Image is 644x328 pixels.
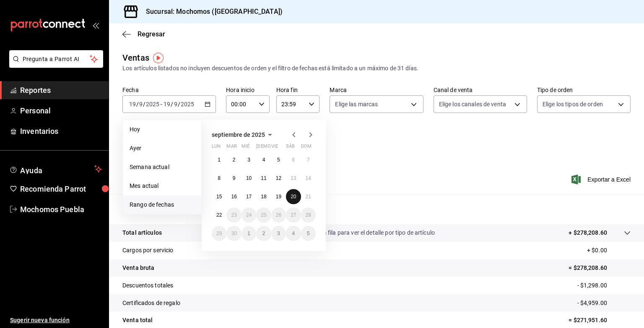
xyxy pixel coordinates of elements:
[218,157,221,163] abbr: 1 de septiembre de 2025
[271,226,286,241] button: 3 de octubre de 2025
[262,157,265,163] abbr: 4 de septiembre de 2025
[537,87,631,93] label: Tipo de orden
[23,55,90,64] span: Pregunta a Parrot AI
[20,204,102,215] span: Mochomos Puebla
[122,246,174,255] p: Cargos por servicio
[292,157,295,163] abbr: 6 de septiembre de 2025
[271,143,278,152] abbr: viernes
[130,144,195,153] span: Ayer
[153,53,164,63] button: Tooltip marker
[577,299,631,307] p: - $4,959.00
[145,101,160,108] input: ----
[233,175,236,181] abbr: 9 de septiembre de 2025
[271,189,286,204] button: 19 de septiembre de 2025
[20,164,91,174] span: Ayuda
[262,231,265,236] abbr: 2 de octubre de 2025
[122,87,216,93] label: Fecha
[246,175,252,181] abbr: 10 de septiembre de 2025
[276,175,281,181] abbr: 12 de septiembre de 2025
[138,30,165,38] span: Regresar
[139,7,283,17] h3: Sucursal: Mochomos ([GEOGRAPHIC_DATA])
[20,183,102,195] span: Recomienda Parrot
[577,281,631,290] p: - $1,298.00
[301,208,316,223] button: 28 de septiembre de 2025
[216,231,222,236] abbr: 29 de septiembre de 2025
[246,212,252,218] abbr: 24 de septiembre de 2025
[136,101,139,108] span: /
[543,100,603,108] span: Elige los tipos de orden
[301,171,316,186] button: 14 de septiembre de 2025
[174,101,178,108] input: --
[307,231,310,236] abbr: 5 de octubre de 2025
[6,61,103,69] a: Pregunta a Parrot AI
[20,126,102,137] span: Inventarios
[163,101,171,108] input: --
[143,101,145,108] span: /
[212,171,226,186] button: 8 de septiembre de 2025
[216,212,222,218] abbr: 22 de septiembre de 2025
[226,208,241,223] button: 23 de septiembre de 2025
[301,152,316,167] button: 7 de septiembre de 2025
[212,131,265,138] span: septiembre de 2025
[161,101,162,108] span: -
[247,231,250,236] abbr: 1 de octubre de 2025
[122,228,162,237] p: Total artículos
[291,212,296,218] abbr: 27 de septiembre de 2025
[130,182,195,190] span: Mes actual
[307,157,310,163] abbr: 7 de septiembre de 2025
[256,143,306,152] abbr: jueves
[256,189,271,204] button: 18 de septiembre de 2025
[122,64,631,73] div: Los artículos listados no incluyen descuentos de orden y el filtro de fechas está limitado a un m...
[587,246,631,255] p: + $0.00
[212,130,275,140] button: septiembre de 2025
[129,101,136,108] input: --
[122,30,165,38] button: Regresar
[178,101,180,108] span: /
[286,171,301,186] button: 13 de septiembre de 2025
[226,143,236,152] abbr: martes
[226,226,241,241] button: 30 de septiembre de 2025
[573,174,631,184] button: Exportar a Excel
[122,264,154,272] p: Venta bruta
[246,194,252,200] abbr: 17 de septiembre de 2025
[226,171,241,186] button: 9 de septiembre de 2025
[569,228,607,237] p: + $278,208.60
[256,208,271,223] button: 25 de septiembre de 2025
[569,316,631,325] p: = $271,951.60
[241,189,256,204] button: 17 de septiembre de 2025
[241,152,256,167] button: 3 de septiembre de 2025
[335,100,378,108] span: Elige las marcas
[286,226,301,241] button: 4 de octubre de 2025
[241,226,256,241] button: 1 de octubre de 2025
[20,85,102,96] span: Reportes
[261,194,266,200] abbr: 18 de septiembre de 2025
[306,175,311,181] abbr: 14 de septiembre de 2025
[231,231,236,236] abbr: 30 de septiembre de 2025
[277,231,280,236] abbr: 3 de octubre de 2025
[122,316,153,325] p: Venta total
[256,171,271,186] button: 11 de septiembre de 2025
[286,152,301,167] button: 6 de septiembre de 2025
[122,281,173,290] p: Descuentos totales
[241,143,249,152] abbr: miércoles
[291,194,296,200] abbr: 20 de septiembre de 2025
[139,101,143,108] input: --
[256,152,271,167] button: 4 de septiembre de 2025
[271,208,286,223] button: 26 de septiembre de 2025
[301,143,312,152] abbr: domingo
[261,175,266,181] abbr: 11 de septiembre de 2025
[20,105,102,116] span: Personal
[439,100,506,108] span: Elige los canales de venta
[292,231,295,236] abbr: 4 de octubre de 2025
[277,157,280,163] abbr: 5 de septiembre de 2025
[92,22,99,28] button: open_drawer_menu
[212,208,226,223] button: 22 de septiembre de 2025
[212,152,226,167] button: 1 de septiembre de 2025
[247,157,250,163] abbr: 3 de septiembre de 2025
[276,194,281,200] abbr: 19 de septiembre de 2025
[226,152,241,167] button: 2 de septiembre de 2025
[286,189,301,204] button: 20 de septiembre de 2025
[231,212,236,218] abbr: 23 de septiembre de 2025
[233,157,236,163] abbr: 2 de septiembre de 2025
